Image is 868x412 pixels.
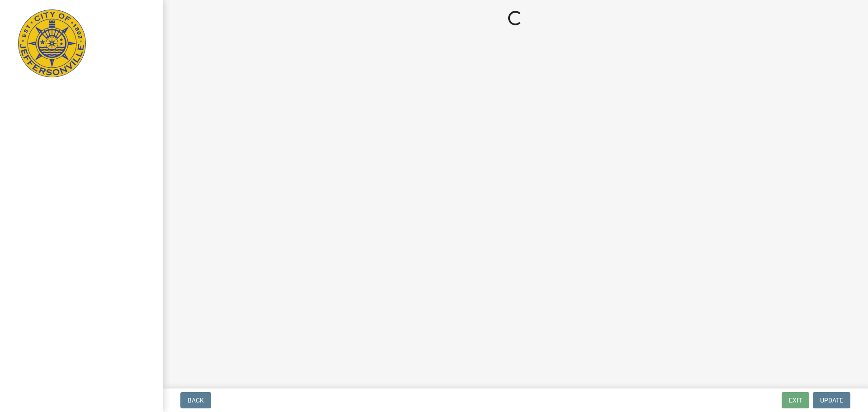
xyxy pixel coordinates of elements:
[782,392,809,408] button: Exit
[180,392,211,408] button: Back
[820,397,843,404] span: Update
[18,9,86,77] img: City of Jeffersonville, Indiana
[188,397,204,404] span: Back
[813,392,850,408] button: Update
